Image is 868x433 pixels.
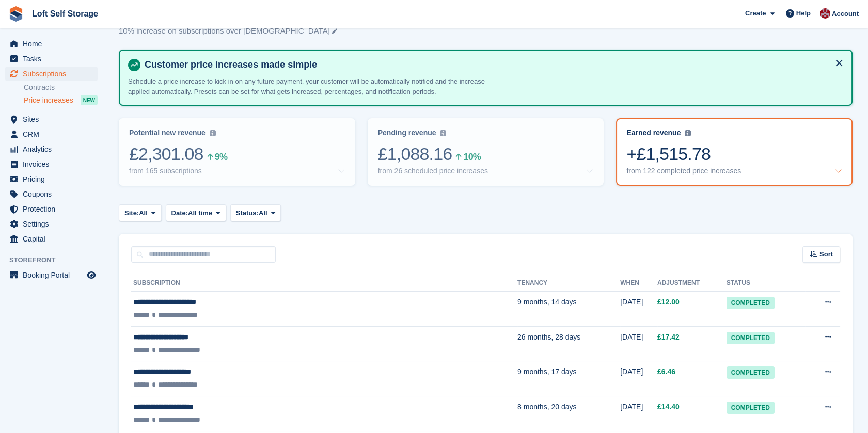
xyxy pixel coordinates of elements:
div: £1,088.16 [378,143,594,165]
th: When [620,275,657,292]
a: menu [5,217,98,231]
span: Date: [171,208,188,218]
p: 10% increase on subscriptions over [DEMOGRAPHIC_DATA] [119,25,337,37]
span: Booking Portal [23,268,85,282]
a: Pending revenue £1,088.16 10% from 26 scheduled price increases [368,118,604,186]
span: Completed [727,297,775,309]
div: from 26 scheduled price increases [378,167,488,175]
div: from 165 subscriptions [129,167,202,175]
span: All [139,208,148,218]
img: icon-info-grey-7440780725fd019a000dd9b08b2336e03edf1995a4989e88bcd33f0948082b44.svg [440,130,446,136]
span: [DATE] [620,367,643,376]
span: All [259,208,267,218]
span: CRM [23,127,85,141]
th: Status [727,275,805,292]
span: £12.00 [657,298,680,306]
span: Status: [236,208,259,218]
a: menu [5,142,98,156]
div: Earned revenue [626,129,681,137]
a: menu [5,37,98,51]
span: 8 months, 20 days [517,403,576,411]
span: Account [832,9,859,19]
span: Create [745,8,766,19]
span: Pricing [23,172,85,186]
span: 26 months, 28 days [517,333,580,341]
span: Site: [124,208,139,218]
a: menu [5,232,98,246]
th: Tenancy [517,275,620,292]
h4: Customer price increases made simple [140,59,843,71]
span: Price increases [24,95,73,105]
div: £2,301.08 [129,143,345,165]
a: menu [5,52,98,66]
span: Tasks [23,52,85,66]
span: [DATE] [620,403,643,411]
span: £14.40 [657,403,680,411]
th: Adjustment [657,275,727,292]
span: Coupons [23,187,85,201]
span: Settings [23,217,85,231]
span: 9 months, 14 days [517,298,576,306]
span: Sort [819,249,833,260]
a: menu [5,67,98,81]
a: Contracts [24,83,98,92]
a: menu [5,187,98,201]
a: menu [5,172,98,186]
span: [DATE] [620,333,643,341]
a: Loft Self Storage [28,5,102,22]
span: £17.42 [657,333,680,341]
span: £6.46 [657,367,675,376]
span: Invoices [23,157,85,171]
div: 9% [215,153,227,161]
div: from 122 completed price increases [626,167,741,175]
span: Capital [23,232,85,246]
img: icon-info-grey-7440780725fd019a000dd9b08b2336e03edf1995a4989e88bcd33f0948082b44.svg [685,130,691,136]
a: Earned revenue +£1,515.78 from 122 completed price increases [616,118,853,186]
th: Subscription [131,275,517,292]
span: 9 months, 17 days [517,367,576,376]
span: Subscriptions [23,67,85,81]
span: Storefront [9,255,103,265]
div: Pending revenue [378,129,436,137]
span: [DATE] [620,298,643,306]
a: Preview store [85,269,98,281]
span: Sites [23,112,85,126]
div: 10% [463,153,480,161]
img: James Johnson [820,8,830,19]
a: Price increases NEW [24,94,98,106]
img: stora-icon-8386f47178a22dfd0bd8f6a31ec36ba5ce8667c1dd55bd0f319d3a0aa187defe.svg [8,6,24,22]
span: Completed [727,366,775,379]
button: Status: All [230,204,281,221]
span: Home [23,37,85,51]
div: +£1,515.78 [626,143,842,165]
a: menu [5,127,98,141]
a: menu [5,112,98,126]
span: Help [796,8,811,19]
a: menu [5,157,98,171]
span: Completed [727,402,775,414]
span: Protection [23,202,85,216]
button: Date: All time [166,204,226,221]
span: Completed [727,332,775,344]
a: Potential new revenue £2,301.08 9% from 165 subscriptions [119,118,355,186]
div: NEW [81,95,98,105]
button: Site: All [119,204,162,221]
a: menu [5,202,98,216]
img: icon-info-grey-7440780725fd019a000dd9b08b2336e03edf1995a4989e88bcd33f0948082b44.svg [210,130,216,136]
span: Analytics [23,142,85,156]
div: Potential new revenue [129,129,206,137]
p: Schedule a price increase to kick in on any future payment, your customer will be automatically n... [128,76,490,97]
span: All time [188,208,212,218]
a: menu [5,268,98,282]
